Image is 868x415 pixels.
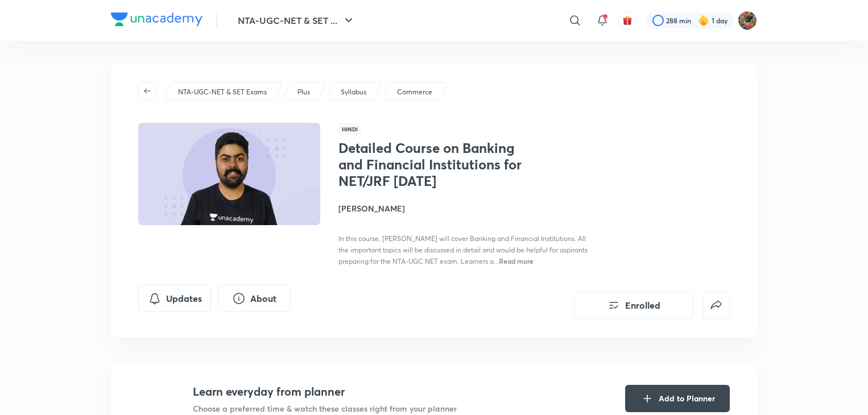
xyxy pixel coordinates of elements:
[499,256,534,265] span: Read more
[218,285,291,312] button: About
[338,234,588,265] span: In this course, [PERSON_NAME] will cover Banking and Financial Institutions. All the important to...
[339,87,369,97] a: Syllabus
[395,87,435,97] a: Commerce
[618,11,636,30] button: avatar
[574,292,693,319] button: Enrolled
[338,202,593,214] h4: [PERSON_NAME]
[338,123,361,135] span: Hindi
[397,87,432,97] p: Commerce
[341,87,366,97] p: Syllabus
[193,383,457,400] h4: Learn everyday from planner
[702,292,730,319] button: false
[698,15,709,26] img: streak
[231,9,362,32] button: NTA-UGC-NET & SET ...
[738,11,757,30] img: Kumkum Bhamra
[296,87,312,97] a: Plus
[622,15,633,26] img: avatar
[111,13,202,29] a: Company Logo
[297,87,310,97] p: Plus
[138,285,211,312] button: Updates
[176,87,269,97] a: NTA-UGC-NET & SET Exams
[338,140,524,189] h1: Detailed Course on Banking and Financial Institutions for NET/JRF [DATE]
[111,13,202,26] img: Company Logo
[193,402,457,414] p: Choose a preferred time & watch these classes right from your planner
[625,385,730,412] button: Add to Planner
[137,122,322,226] img: Thumbnail
[178,87,267,97] p: NTA-UGC-NET & SET Exams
